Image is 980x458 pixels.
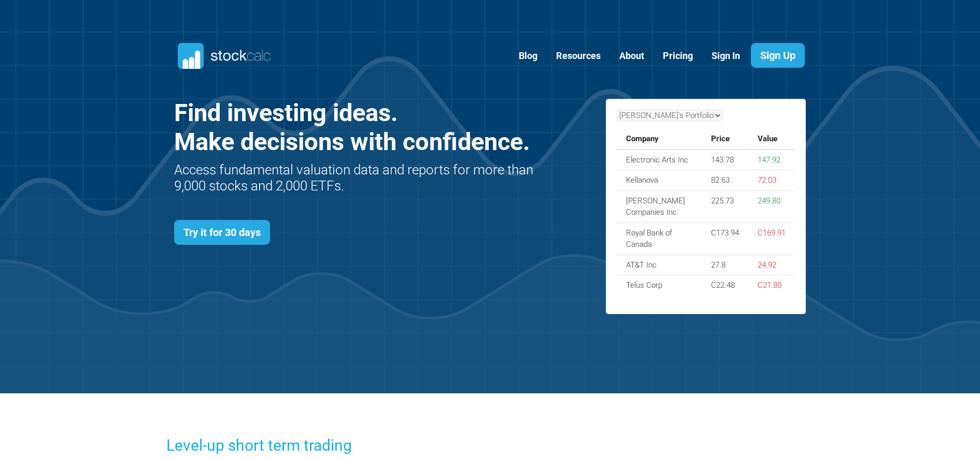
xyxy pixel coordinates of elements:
[617,150,702,170] td: Electronic Arts Inc
[702,129,748,150] th: Price
[702,150,748,170] td: 143.78
[617,223,702,255] td: Royal Bank of Canada
[617,170,702,191] td: Kellanova
[174,98,536,157] h1: Find investing ideas. Make decisions with confidence.
[655,43,701,69] a: Pricing
[612,43,652,69] a: About
[174,162,536,194] h2: Access fundamental valuation data and reports for more than 9,000 stocks and 2,000 ETFs.
[748,255,795,275] td: 24.92
[748,129,795,150] th: Value
[751,43,805,68] a: Sign Up
[702,275,748,296] td: C22.48
[748,223,795,255] td: C169.91
[702,255,748,275] td: 27.8
[748,170,795,191] td: 72.03
[174,220,270,245] a: Try it for 30 days
[704,43,748,69] a: Sign In
[548,43,608,69] a: Resources
[617,255,702,275] td: AT&T Inc
[166,435,814,456] h3: Level-up short term trading
[702,190,748,223] td: 225.73
[702,223,748,255] td: C173.94
[702,170,748,191] td: 82.63
[511,43,545,69] a: Blog
[617,275,702,296] td: Telus Corp
[748,150,795,170] td: 147.92
[617,129,702,150] th: Company
[748,275,795,296] td: C21.80
[617,190,702,223] td: [PERSON_NAME] Companies Inc
[748,190,795,223] td: 249.80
